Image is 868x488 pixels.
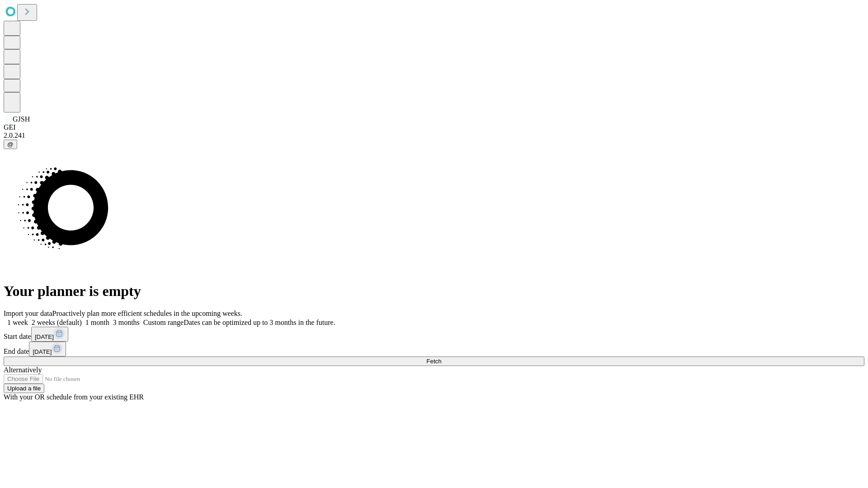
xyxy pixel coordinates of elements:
button: Upload a file [4,384,44,393]
button: @ [4,140,17,149]
span: 1 week [7,319,28,326]
button: [DATE] [31,327,68,342]
span: [DATE] [35,333,54,340]
span: 2 weeks (default) [32,319,82,326]
button: Fetch [4,357,864,366]
span: 3 months [113,319,140,326]
span: Dates can be optimized up to 3 months in the future. [184,319,335,326]
span: Import your data [4,310,52,317]
span: With your OR schedule from your existing EHR [4,393,144,401]
span: Custom range [143,319,184,326]
div: 2.0.241 [4,131,864,140]
span: GJSH [13,115,30,123]
span: Alternatively [4,366,42,374]
div: GEI [4,123,864,131]
span: 1 month [85,319,109,326]
h1: Your planner is empty [4,283,864,300]
div: End date [4,342,864,357]
span: Proactively plan more efficient schedules in the upcoming weeks. [52,310,242,317]
span: @ [7,141,14,148]
button: [DATE] [29,342,66,357]
div: Start date [4,327,864,342]
span: [DATE] [33,348,52,355]
span: Fetch [426,358,441,365]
